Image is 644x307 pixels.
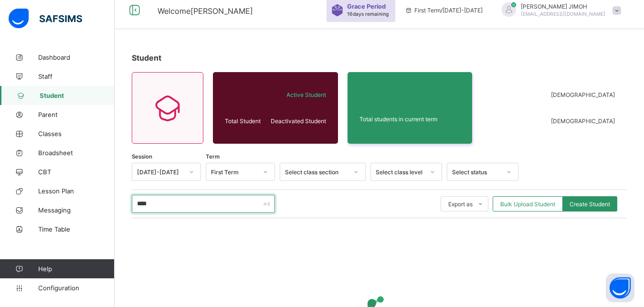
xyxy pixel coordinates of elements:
span: Messaging [38,206,115,214]
span: Classes [38,130,115,138]
span: Total students in current term [359,116,461,123]
span: [DEMOGRAPHIC_DATA] [551,117,615,125]
span: Welcome [PERSON_NAME] [158,6,253,16]
span: Create Student [570,201,610,208]
span: [PERSON_NAME] JIMOH [521,3,605,10]
div: [DATE]-[DATE] [137,169,183,176]
span: Deactivated Student [269,117,326,125]
span: CBT [38,168,115,176]
div: Select status [452,169,501,176]
span: Grace Period [347,3,386,10]
span: Parent [38,111,115,118]
span: Bulk Upload Student [500,201,555,208]
span: Term [206,153,220,160]
span: Student [132,53,161,63]
img: safsims [9,9,82,29]
span: Active Student [269,91,326,98]
span: Help [38,265,114,273]
span: Student [40,92,115,99]
span: [EMAIL_ADDRESS][DOMAIN_NAME] [521,11,605,17]
span: Configuration [38,284,114,292]
span: Staff [38,73,115,80]
span: Broadsheet [38,149,115,157]
div: Select class level [376,169,424,176]
span: [DEMOGRAPHIC_DATA] [551,91,615,98]
span: Session [132,153,152,160]
button: Open asap [606,274,634,302]
span: Dashboard [38,53,115,61]
span: Export as [448,201,473,208]
div: Total Student [222,115,266,127]
span: Lesson Plan [38,187,115,195]
div: First Term [211,169,257,176]
div: ABDULAKEEMJIMOH [492,2,626,18]
span: Time Table [38,225,115,233]
div: Select class section [285,169,348,176]
img: sticker-purple.71386a28dfed39d6af7621340158ba97.svg [331,4,343,16]
span: session/term information [405,7,483,14]
span: 16 days remaining [347,11,389,17]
